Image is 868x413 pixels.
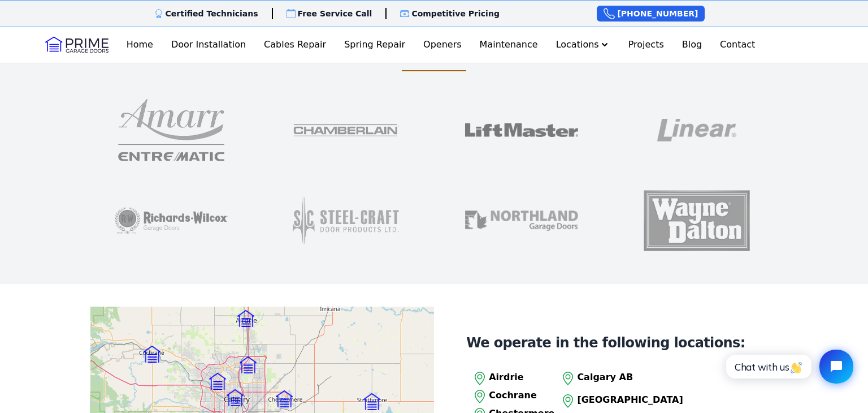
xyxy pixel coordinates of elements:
[166,8,258,19] p: Certified Technicians
[559,392,725,410] a: [GEOGRAPHIC_DATA]
[411,8,500,19] p: Competitive Pricing
[363,393,380,410] img: Marker
[465,175,578,266] img: Northland doors
[259,33,331,56] a: Cables Repair
[227,389,244,406] img: Marker
[559,369,725,388] a: Calgary AB
[489,371,554,384] p: Airdrie
[240,356,257,373] img: Marker
[167,33,250,56] a: Door Installation
[340,33,410,56] a: Spring Repair
[489,389,554,402] p: Cochrane
[624,33,669,56] a: Projects
[678,33,706,56] a: Blog
[45,36,108,54] img: Logo
[115,85,228,175] img: amarr garage doors
[577,393,725,407] p: [GEOGRAPHIC_DATA]
[122,33,158,56] a: Home
[597,6,705,21] a: [PHONE_NUMBER]
[640,175,753,266] img: clopay garage
[471,388,554,406] a: Cochrane
[144,346,160,363] img: Marker
[640,85,753,175] img: clopay garage
[465,85,578,175] img: clopay garage
[714,340,863,393] iframe: Tidio Chat
[552,33,615,56] button: Locations
[298,8,372,19] p: Free Service Call
[115,175,228,266] img: RW garage doors
[466,334,745,351] h4: We operate in the following locations:
[290,175,403,266] img: steel-craft garage
[577,371,725,384] p: Calgary AB
[209,373,226,390] img: Marker
[276,390,293,407] img: Marker
[471,369,554,388] a: Airdrie
[290,85,403,175] img: clopay garage
[419,33,466,56] a: Openers
[475,33,542,56] a: Maintenance
[715,33,759,56] a: Contact
[237,310,254,327] img: Marker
